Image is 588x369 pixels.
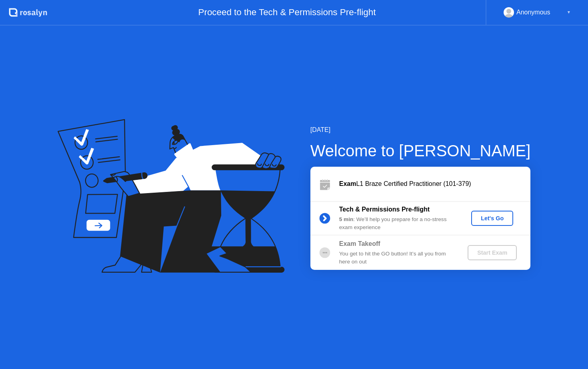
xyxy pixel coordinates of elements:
[474,215,510,221] div: Let's Go
[339,250,454,266] div: You get to hit the GO button! It’s all you from here on out
[339,206,430,213] b: Tech & Permissions Pre-flight
[339,180,356,187] b: Exam
[339,215,454,232] div: : We’ll help you prepare for a no-stress exam experience
[471,249,514,256] div: Start Exam
[310,125,531,135] div: [DATE]
[567,7,571,18] div: ▼
[339,179,530,189] div: L1 Braze Certified Practitioner (101-379)
[310,139,531,163] div: Welcome to [PERSON_NAME]
[339,216,354,222] b: 5 min
[339,240,380,247] b: Exam Takeoff
[471,211,513,226] button: Let's Go
[468,245,517,260] button: Start Exam
[516,7,550,18] div: Anonymous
